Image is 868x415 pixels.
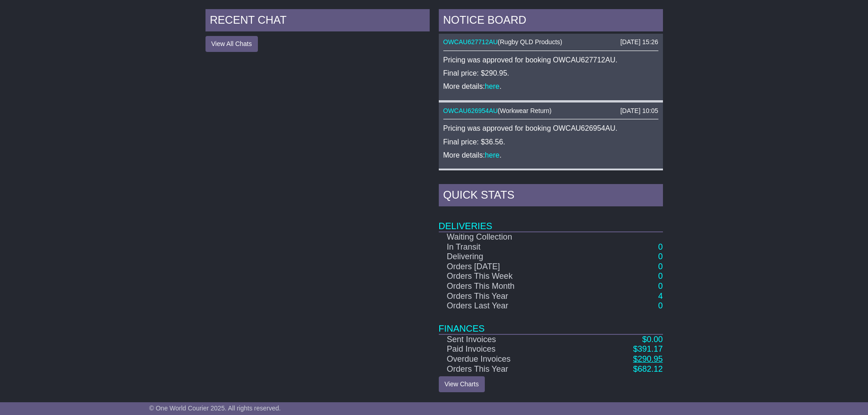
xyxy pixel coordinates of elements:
button: View All Chats [205,36,258,52]
div: ( ) [443,38,658,46]
div: [DATE] 10:05 [620,107,658,115]
a: 0 [658,301,663,310]
div: RECENT CHAT [205,9,430,34]
td: In Transit [439,242,588,252]
td: Orders This Month [439,282,588,292]
td: Sent Invoices [439,334,588,345]
p: More details: . [443,82,658,91]
p: Final price: $290.95. [443,69,658,77]
a: $290.95 [633,354,663,364]
span: 682.12 [637,364,663,374]
a: 0 [658,252,663,261]
td: Waiting Collection [439,232,588,242]
div: Quick Stats [439,184,663,209]
a: OWCAU626954AU [443,107,498,114]
a: 0 [658,272,663,281]
div: [DATE] 15:26 [620,38,658,46]
a: View Charts [439,376,485,392]
a: 0 [658,262,663,271]
a: OWCAU627712AU [443,38,498,46]
span: © One World Courier 2025. All rights reserved. [149,405,281,412]
a: 0 [658,242,663,251]
td: Overdue Invoices [439,354,588,364]
td: Orders This Year [439,364,588,374]
p: Pricing was approved for booking OWCAU626954AU. [443,124,658,133]
a: 4 [658,292,663,301]
td: Orders This Year [439,292,588,302]
div: NOTICE BOARD [439,9,663,34]
td: Finances [439,311,663,334]
td: Orders [DATE] [439,262,588,272]
p: Pricing was approved for booking OWCAU627712AU. [443,56,658,64]
a: $391.17 [633,344,663,354]
a: here [485,151,499,159]
td: Delivering [439,252,588,262]
a: $682.12 [633,364,663,374]
div: ( ) [443,107,658,115]
span: 391.17 [637,344,663,354]
span: Workwear Return [500,107,550,114]
a: $0.00 [642,335,663,344]
p: More details: . [443,151,658,159]
span: 0.00 [647,335,663,344]
td: Deliveries [439,209,663,232]
span: Rugby QLD Products [500,38,560,46]
td: Paid Invoices [439,344,588,354]
td: Orders Last Year [439,301,588,311]
a: 0 [658,282,663,291]
td: Orders This Week [439,272,588,282]
a: here [485,82,499,90]
p: Final price: $36.56. [443,138,658,146]
span: 290.95 [637,354,663,364]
